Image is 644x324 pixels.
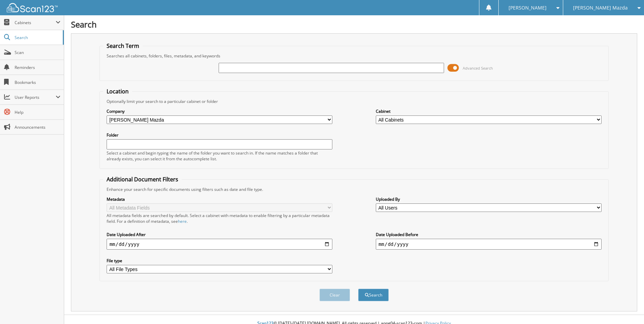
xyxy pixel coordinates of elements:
label: Company [107,108,332,114]
span: [PERSON_NAME] Mazda [573,6,628,10]
label: File type [107,258,332,264]
div: Select a cabinet and begin typing the name of the folder you want to search in. If the name match... [107,150,332,162]
span: Cabinets [15,20,56,25]
span: Help [15,109,60,115]
span: Search [15,35,59,40]
span: Scan [15,50,60,55]
div: All metadata fields are searched by default. Select a cabinet with metadata to enable filtering b... [107,213,332,224]
label: Metadata [107,196,332,202]
legend: Location [103,88,132,95]
a: here [178,218,187,224]
span: Advanced Search [463,66,493,71]
legend: Additional Document Filters [103,176,182,183]
input: end [376,239,602,250]
label: Uploaded By [376,196,602,202]
span: User Reports [15,94,56,100]
span: Bookmarks [15,79,60,85]
div: Searches all cabinets, folders, files, metadata, and keywords [103,53,605,59]
img: scan123-logo-white.svg [7,3,58,12]
label: Date Uploaded After [107,232,332,237]
span: Reminders [15,65,60,70]
label: Date Uploaded Before [376,232,602,237]
h1: Search [71,19,637,30]
button: Clear [319,289,350,301]
input: start [107,239,332,250]
button: Search [358,289,389,301]
label: Cabinet [376,108,602,114]
span: [PERSON_NAME] [509,6,547,10]
legend: Search Term [103,42,143,50]
div: Enhance your search for specific documents using filters such as date and file type. [103,186,605,192]
div: Optionally limit your search to a particular cabinet or folder [103,98,605,104]
label: Folder [107,132,332,138]
span: Announcements [15,124,60,130]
